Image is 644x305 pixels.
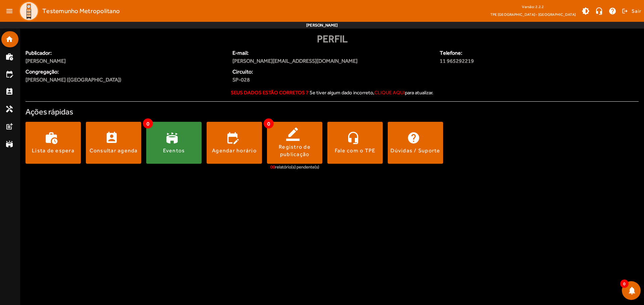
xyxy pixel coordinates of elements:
[16,1,120,21] a: Testemunho Metropolitano
[25,107,639,117] h4: Ações rápidas
[620,279,629,288] span: 0
[232,57,431,65] span: [PERSON_NAME][EMAIL_ADDRESS][DOMAIN_NAME]
[25,68,224,76] span: Congregação:
[270,164,319,170] div: relatório(s) pendente(s)
[5,88,13,96] mat-icon: perm_contact_calendar
[42,6,120,16] span: Testemunho Metropolitano
[5,105,13,113] mat-icon: handyman
[3,4,16,18] mat-icon: menu
[621,6,641,16] button: Sair
[232,76,328,84] span: SP-028
[5,35,13,43] mat-icon: home
[212,147,257,154] div: Agendar horário
[267,122,322,164] button: Registro de publicação
[440,49,587,57] span: Telefone:
[86,122,141,164] button: Consultar agenda
[335,147,376,154] div: Fale com o TPE
[374,90,405,95] span: clique aqui
[490,3,576,11] div: Versão: 2.2.2
[632,6,641,16] span: Sair
[232,49,431,57] span: E-mail:
[90,147,138,154] div: Consultar agenda
[270,164,275,169] span: 00
[143,118,153,129] span: 0
[490,11,576,18] span: TPE [GEOGRAPHIC_DATA] - [GEOGRAPHIC_DATA]
[267,143,322,158] div: Registro de publicação
[163,147,185,154] div: Eventos
[388,122,443,164] button: Dúvidas / Suporte
[25,122,81,164] button: Lista de espera
[25,76,121,84] span: [PERSON_NAME] ([GEOGRAPHIC_DATA])
[146,122,202,164] button: Eventos
[25,49,224,57] span: Publicador:
[25,31,639,46] div: Perfil
[32,147,74,154] div: Lista de espera
[264,118,274,129] span: 0
[231,90,309,95] strong: Seus dados estão corretos ?
[25,57,224,65] span: [PERSON_NAME]
[232,68,328,76] span: Circuito:
[440,57,587,65] span: 11 965292219
[310,90,433,95] span: Se tiver algum dado incorreto, para atualizar.
[5,53,13,61] mat-icon: work_history
[5,140,13,148] mat-icon: stadium
[207,122,262,164] button: Agendar horário
[5,70,13,78] mat-icon: edit_calendar
[390,147,440,154] div: Dúvidas / Suporte
[5,122,13,131] mat-icon: post_add
[19,1,39,21] img: Logo TPE
[327,122,383,164] button: Fale com o TPE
